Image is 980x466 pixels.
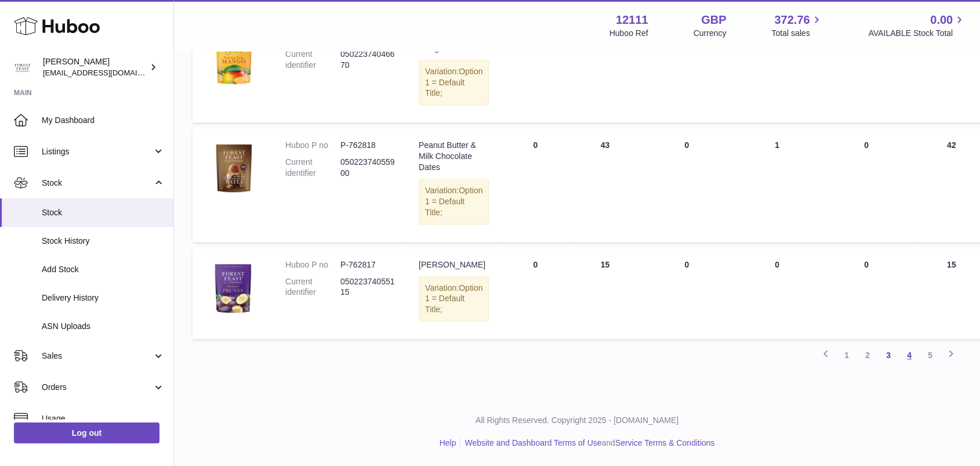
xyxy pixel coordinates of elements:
span: [EMAIL_ADDRESS][DOMAIN_NAME] [43,68,170,77]
a: 372.76 Total sales [771,12,823,39]
span: 0 [864,260,869,269]
span: Add Stock [42,264,165,275]
a: Website and Dashboard Terms of Use [464,438,601,447]
td: 0 [640,248,734,339]
dt: Huboo P no [285,140,340,151]
span: Stock [42,178,153,189]
span: Option 1 = Default Title; [425,283,482,315]
a: 3 [878,345,899,366]
dd: 05022374055115 [340,276,395,298]
td: 19 [570,20,640,122]
strong: GBP [701,12,726,28]
a: 4 [899,345,920,366]
a: Service Terms & Conditions [615,438,715,447]
span: Stock [42,207,165,218]
dd: P-762818 [340,140,395,151]
a: 0.00 AVAILABLE Stock Total [868,12,966,39]
td: 0 [500,248,570,339]
td: 0 [640,128,734,241]
img: product image [204,140,262,198]
td: 43 [570,128,640,241]
span: Total sales [771,28,823,39]
span: Sales [42,351,153,362]
td: 1 [734,128,821,241]
dt: Current identifier [285,276,340,298]
div: Huboo Ref [609,28,648,39]
span: ASN Uploads [42,321,165,332]
td: 0 [734,20,821,122]
span: Option 1 = Default Title; [425,186,482,217]
span: Stock History [42,236,165,247]
a: Log out [14,422,159,443]
li: and [460,438,714,449]
span: Usage [42,413,165,424]
span: Orders [42,382,153,393]
p: All Rights Reserved. Copyright 2025 - [DOMAIN_NAME] [183,415,971,426]
div: Currency [694,28,727,39]
div: [PERSON_NAME] [43,56,147,78]
td: 15 [570,248,640,339]
strong: 12111 [616,12,648,28]
span: 0.00 [930,12,953,28]
span: My Dashboard [42,115,165,126]
a: 5 [920,345,941,366]
td: 0 [500,20,570,122]
a: 1 [836,345,857,366]
span: Option 1 = Default Title; [425,67,482,98]
div: Variation: [419,60,489,106]
td: 0 [734,248,821,339]
dt: Current identifier [285,49,340,71]
dt: Huboo P no [285,259,340,270]
div: Variation: [419,276,489,322]
div: Peanut Butter & Milk Chocolate Dates [419,140,489,173]
dd: P-762817 [340,259,395,270]
img: product image [204,32,262,90]
a: Help [440,438,456,447]
td: 0 [640,20,734,122]
td: 0 [500,128,570,241]
span: Delivery History [42,292,165,304]
div: Variation: [419,179,489,225]
dt: Current identifier [285,157,340,179]
span: Listings [42,146,153,157]
span: AVAILABLE Stock Total [868,28,966,39]
span: 372.76 [774,12,810,28]
a: 2 [857,345,878,366]
dd: 05022374046670 [340,49,395,71]
div: [PERSON_NAME] [419,259,489,270]
dd: 05022374055900 [340,157,395,179]
img: product image [204,259,262,317]
span: 0 [864,140,869,150]
img: bronaghc@forestfeast.com [14,59,31,76]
